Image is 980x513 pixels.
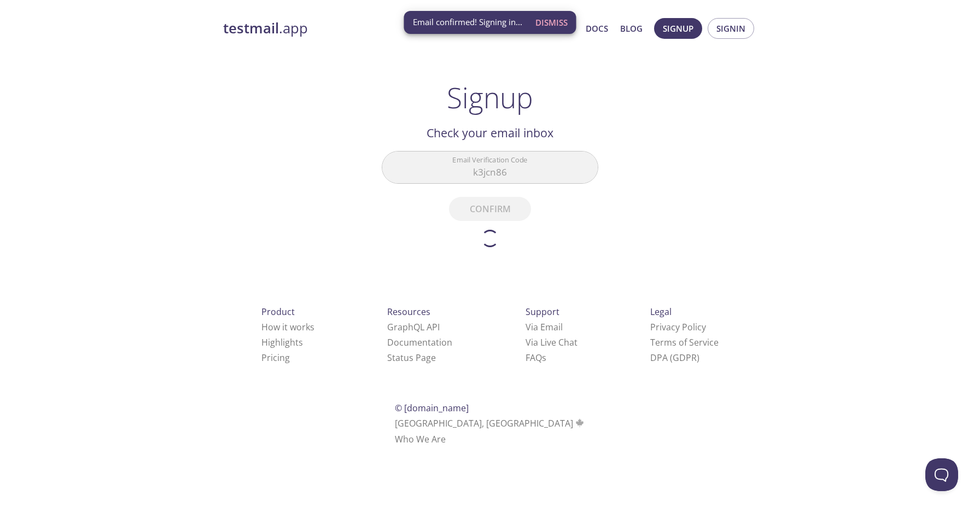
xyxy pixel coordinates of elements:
[382,124,598,142] h2: Check your email inbox
[542,352,546,364] span: s
[395,417,586,429] span: [GEOGRAPHIC_DATA], [GEOGRAPHIC_DATA]
[663,21,693,36] span: Signup
[531,12,572,33] button: Dismiss
[526,352,546,364] a: FAQ
[526,336,577,348] a: Via Live Chat
[650,352,699,364] a: DPA (GDPR)
[395,402,469,414] span: © [DOMAIN_NAME]
[716,21,745,36] span: Signin
[413,16,522,28] span: Email confirmed! Signing in...
[261,306,295,318] span: Product
[387,352,436,364] a: Status Page
[620,21,643,36] a: Blog
[650,306,672,318] span: Legal
[261,352,290,364] a: Pricing
[261,321,314,333] a: How it works
[526,321,563,333] a: Via Email
[708,18,754,39] button: Signin
[447,81,533,114] h1: Signup
[395,433,446,445] a: Who We Are
[387,321,440,333] a: GraphQL API
[654,18,702,39] button: Signup
[261,336,303,348] a: Highlights
[650,336,719,348] a: Terms of Service
[650,321,706,333] a: Privacy Policy
[526,306,559,318] span: Support
[223,19,279,38] strong: testmail
[387,336,452,348] a: Documentation
[387,306,430,318] span: Resources
[586,21,608,36] a: Docs
[535,15,568,30] span: Dismiss
[223,19,480,38] a: testmail.app
[925,458,958,491] iframe: Help Scout Beacon - Open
